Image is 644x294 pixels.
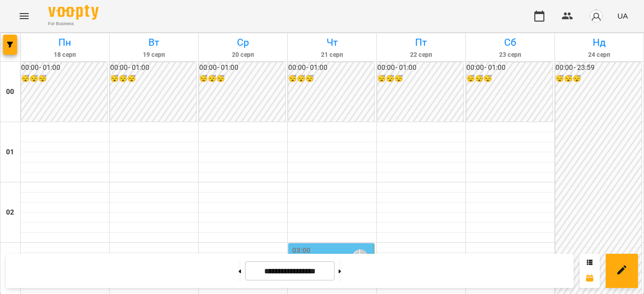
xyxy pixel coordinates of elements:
[613,7,632,25] button: UA
[21,62,107,73] h6: 00:00 - 01:00
[22,50,108,60] h6: 18 серп
[467,35,553,50] h6: Сб
[292,245,311,256] label: 03:00
[556,35,642,50] h6: Нд
[21,73,107,84] h6: 😴😴😴
[6,207,14,218] h6: 02
[48,21,99,27] span: For Business
[377,73,463,84] h6: 😴😴😴
[110,62,196,73] h6: 00:00 - 01:00
[110,73,196,84] h6: 😴😴😴
[288,62,374,73] h6: 00:00 - 01:00
[199,73,285,84] h6: 😴😴😴
[6,147,14,158] h6: 01
[200,35,286,50] h6: Ср
[200,50,286,60] h6: 20 серп
[22,35,108,50] h6: Пн
[556,50,642,60] h6: 24 серп
[466,73,552,84] h6: 😴😴😴
[199,62,285,73] h6: 00:00 - 01:00
[466,62,552,73] h6: 00:00 - 01:00
[289,50,375,60] h6: 21 серп
[555,73,641,84] h6: 😴😴😴
[12,4,36,28] button: Menu
[289,35,375,50] h6: Чт
[6,86,14,97] h6: 00
[111,35,197,50] h6: Вт
[378,50,464,60] h6: 22 серп
[48,5,99,20] img: Voopty Logo
[378,35,464,50] h6: Пт
[111,50,197,60] h6: 19 серп
[617,11,628,21] span: UA
[555,62,641,73] h6: 00:00 - 23:59
[377,62,463,73] h6: 00:00 - 01:00
[467,50,553,60] h6: 23 серп
[589,9,603,23] img: avatar_s.png
[288,73,374,84] h6: 😴😴😴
